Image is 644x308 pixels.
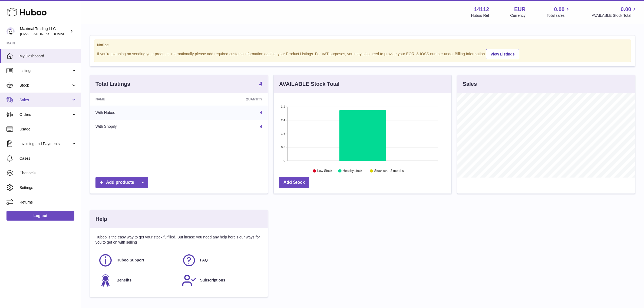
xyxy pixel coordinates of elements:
[592,6,638,18] a: 0.00 AVAILABLE Stock Total
[514,6,526,13] strong: EUR
[90,93,186,106] th: Name
[343,169,362,173] text: Healthy stock
[279,177,309,188] a: Add Stock
[547,13,571,18] span: Total sales
[486,49,519,59] a: View Listings
[463,80,477,88] h3: Sales
[471,13,489,18] div: Huboo Ref
[281,146,285,149] text: 0.8
[98,273,176,288] a: Benefits
[621,6,631,13] span: 0.00
[281,132,285,135] text: 1.6
[260,110,262,115] a: 4
[19,54,77,59] span: My Dashboard
[19,112,71,117] span: Orders
[97,42,628,48] strong: Notice
[283,159,285,162] text: 0
[554,6,565,13] span: 0.00
[374,169,404,173] text: Stock over 2 months
[474,6,489,13] strong: 14112
[259,81,262,87] a: 4
[95,235,262,245] p: Huboo is the easy way to get your stock fulfilled. But incase you need any help here's our ways f...
[90,106,186,120] td: With Huboo
[547,6,571,18] a: 0.00 Total sales
[260,124,262,129] a: 4
[20,26,69,37] div: Maximal Trading LLC
[19,200,77,205] span: Returns
[98,253,176,268] a: Huboo Support
[95,80,130,88] h3: Total Listings
[19,156,77,161] span: Cases
[117,258,144,263] span: Huboo Support
[19,171,77,176] span: Channels
[259,81,262,86] strong: 4
[117,278,131,283] span: Benefits
[6,27,15,35] img: internalAdmin-14112@internal.huboo.com
[20,32,80,36] span: [EMAIL_ADDRESS][DOMAIN_NAME]
[200,258,208,263] span: FAQ
[95,215,107,223] h3: Help
[182,253,260,268] a: FAQ
[19,83,71,88] span: Stock
[97,48,628,59] div: If you're planning on sending your products internationally please add required customs informati...
[19,68,71,73] span: Listings
[279,80,339,88] h3: AVAILABLE Stock Total
[186,93,268,106] th: Quantity
[6,211,74,221] a: Log out
[281,105,285,108] text: 3.2
[200,278,225,283] span: Subscriptions
[19,185,77,190] span: Settings
[95,177,148,188] a: Add products
[19,127,77,132] span: Usage
[90,120,186,134] td: With Shopify
[182,273,260,288] a: Subscriptions
[281,119,285,122] text: 2.4
[19,141,71,146] span: Invoicing and Payments
[510,13,526,18] div: Currency
[592,13,638,18] span: AVAILABLE Stock Total
[19,97,71,103] span: Sales
[317,169,332,173] text: Low Stock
